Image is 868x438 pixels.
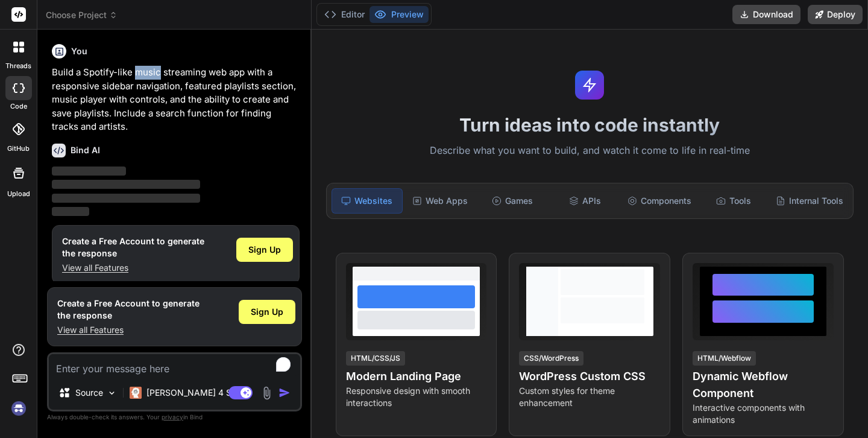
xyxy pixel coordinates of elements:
[370,6,429,23] button: Preview
[57,297,200,322] h1: Create a Free Account to generate the response
[519,368,660,385] h4: WordPress Custom CSS
[808,5,863,24] button: Deploy
[49,354,300,376] textarea: To enrich screen reader interactions, please activate Accessibility in Grammarly extension settings
[75,387,103,399] p: Source
[130,387,142,399] img: Claude 4 Sonnet
[519,351,583,366] div: CSS/WordPress
[52,207,89,216] span: ‌
[319,6,370,23] button: Editor
[46,9,118,21] span: Choose Project
[693,402,834,426] p: Interactive components with animations
[52,180,200,189] span: ‌
[62,235,204,259] h1: Create a Free Account to generate the response
[693,351,756,366] div: HTML/Webflow
[71,144,100,156] h6: Bind AI
[319,143,861,159] p: Describe what you want to build, and watch it come to life in real-time
[699,188,769,214] div: Tools
[52,167,126,176] span: ‌
[260,386,274,400] img: attachment
[732,5,800,24] button: Download
[52,194,200,203] span: ‌
[57,324,200,336] p: View all Features
[278,387,291,399] img: icon
[477,188,547,214] div: Games
[146,387,236,399] p: [PERSON_NAME] 4 S..
[519,385,660,409] p: Custom styles for theme enhancement
[10,101,27,112] label: code
[346,368,487,385] h4: Modern Landing Page
[62,262,204,274] p: View all Features
[405,188,475,214] div: Web Apps
[346,351,405,366] div: HTML/CSS/JS
[771,188,848,214] div: Internal Tools
[5,61,31,71] label: threads
[162,413,183,421] span: privacy
[8,398,29,419] img: signin
[107,388,117,398] img: Pick Models
[346,385,487,409] p: Responsive design with smooth interactions
[693,368,834,402] h4: Dynamic Webflow Component
[7,144,30,154] label: GitHub
[47,411,302,423] p: Always double-check its answers. Your in Bind
[332,188,403,214] div: Websites
[550,188,620,214] div: APIs
[7,189,30,199] label: Upload
[71,45,87,57] h6: You
[623,188,696,214] div: Components
[248,244,281,256] span: Sign Up
[319,114,861,136] h1: Turn ideas into code instantly
[52,66,300,134] p: Build a Spotify-like music streaming web app with a responsive sidebar navigation, featured playl...
[251,306,283,318] span: Sign Up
